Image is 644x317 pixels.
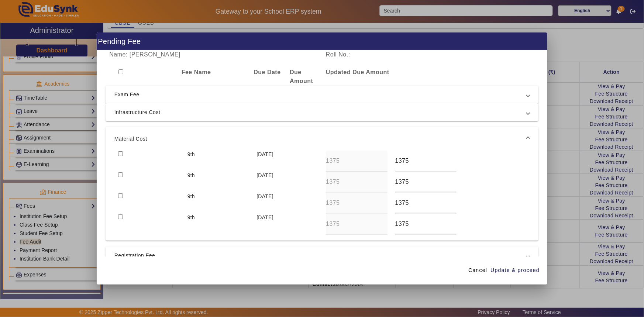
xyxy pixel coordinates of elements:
span: [DATE] [256,214,273,220]
b: Fee Name [182,69,211,75]
mat-expansion-panel-header: Material Cost [106,127,539,151]
div: Material Cost [106,151,539,241]
input: Amount [326,199,388,207]
span: Update & proceed [490,266,540,274]
mat-expansion-panel-header: Exam Fee [106,86,539,103]
b: Due Amount [290,69,313,84]
span: [DATE] [256,172,273,178]
input: Amount [326,156,388,165]
span: Registration Fee [114,251,527,260]
span: Exam Fee [114,90,527,99]
div: Name: [PERSON_NAME] [106,50,322,59]
input: Amount [395,156,457,165]
span: 9th [187,172,195,178]
input: Amount [395,220,457,228]
span: 9th [187,193,195,199]
input: Amount [395,178,457,186]
mat-expansion-panel-header: Infrastructure Cost [106,103,539,121]
b: Updated Due Amount [326,69,389,75]
span: Cancel [468,266,487,274]
span: 9th [187,151,195,157]
span: 9th [187,214,195,220]
button: Update & proceed [490,264,540,277]
span: Infrastructure Cost [114,108,527,117]
input: Amount [395,199,457,207]
b: Due Date [254,69,280,75]
button: Cancel [465,264,490,277]
span: Material Cost [114,134,527,143]
mat-expansion-panel-header: Registration Fee [106,247,539,264]
div: Roll No.: [322,50,430,59]
input: Amount [326,178,388,186]
input: Amount [326,220,388,228]
h1: Pending Fee [97,32,548,50]
span: [DATE] [256,193,273,199]
span: [DATE] [256,151,273,157]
